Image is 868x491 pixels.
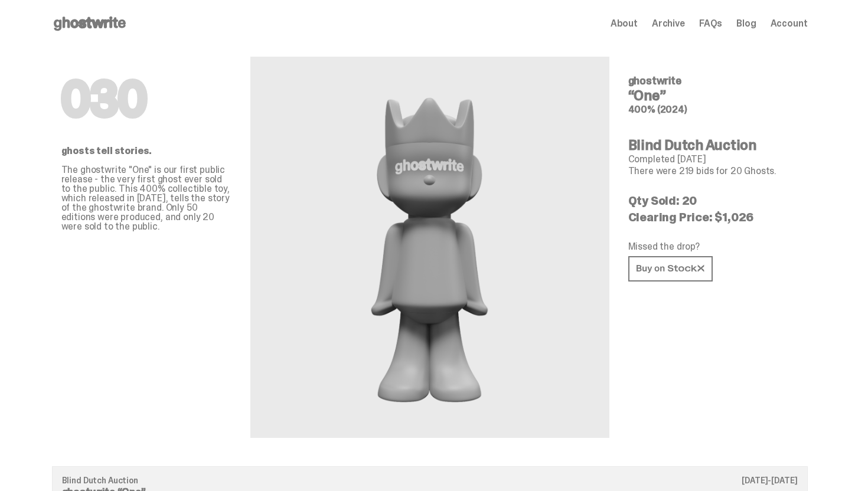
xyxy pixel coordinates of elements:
span: ghostwrite [628,74,681,88]
p: The ghostwrite "One" is our first public release - the very first ghost ever sold to the public. ... [61,165,231,231]
p: [DATE]-[DATE] [742,476,797,485]
a: Archive [652,19,685,28]
a: Blog [736,19,756,28]
p: There were 219 bids for 20 Ghosts. [628,166,798,176]
p: Missed the drop? [628,242,798,251]
a: FAQs [699,19,722,28]
p: ghosts tell stories. [61,146,231,156]
h4: Blind Dutch Auction [628,138,798,152]
h4: “One” [628,89,798,103]
a: Account [771,19,808,28]
a: About [611,19,638,28]
h1: 030 [61,76,231,123]
p: Qty Sold: 20 [628,195,798,207]
p: Clearing Price: $1,026 [628,211,798,223]
p: Completed [DATE] [628,155,798,164]
img: ghostwrite&ldquo;One&rdquo; [338,85,521,410]
span: 400% (2024) [628,103,687,116]
p: Blind Dutch Auction [62,476,798,485]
